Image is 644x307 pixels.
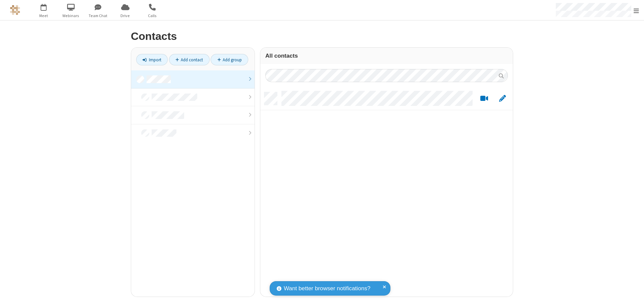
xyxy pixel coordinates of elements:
div: grid [260,87,513,297]
span: Webinars [58,13,84,19]
h3: All contacts [265,53,508,59]
a: Add contact [169,54,210,65]
button: Start a video meeting [478,95,491,103]
span: Want better browser notifications? [284,284,370,293]
span: Team Chat [86,13,111,19]
span: Calls [140,13,165,19]
a: Import [136,54,168,65]
img: QA Selenium DO NOT DELETE OR CHANGE [10,5,20,15]
button: Edit [496,95,509,103]
h2: Contacts [131,30,513,42]
span: Meet [31,13,56,19]
span: Drive [113,13,138,19]
a: Add group [211,54,248,65]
